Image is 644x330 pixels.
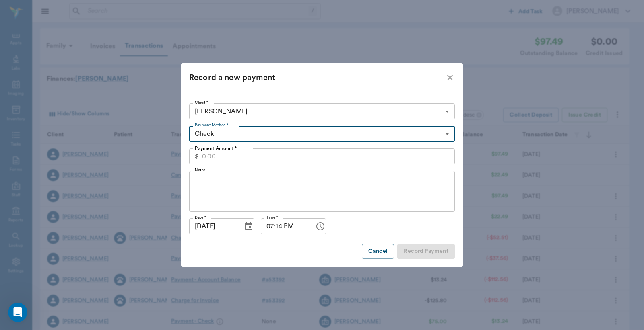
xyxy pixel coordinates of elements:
[266,215,278,220] label: Time *
[195,122,229,128] label: Payment Method *
[195,100,208,105] label: Client *
[362,244,394,259] button: Cancel
[8,303,27,322] iframe: Intercom live chat
[195,167,206,173] label: Notes
[195,215,206,220] label: Date *
[195,145,237,152] p: Payment Amount *
[189,218,237,234] input: MM/DD/YYYY
[241,218,257,234] button: Choose date, selected date is Oct 9, 2025
[312,218,328,234] button: Choose time, selected time is 7:14 PM
[189,103,455,119] div: [PERSON_NAME]
[195,152,199,161] p: $
[202,148,455,164] input: 0.00
[189,71,445,84] div: Record a new payment
[189,126,455,142] div: Check
[261,218,309,234] input: hh:mm aa
[445,73,455,82] button: close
